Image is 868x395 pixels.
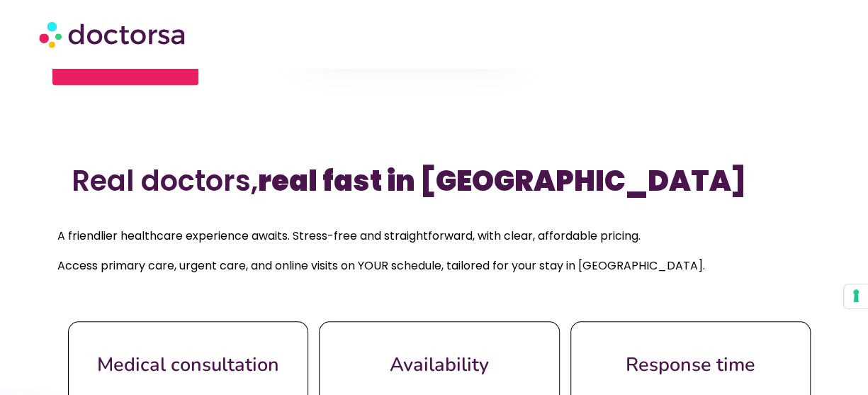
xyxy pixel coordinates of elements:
[72,164,796,198] h2: Real doctors,
[844,284,868,308] button: Your consent preferences for tracking technologies
[626,352,755,378] span: Response time
[57,228,641,244] span: A friendlier healthcare experience awaits. Stress-free and straightforward, with clear, affordabl...
[57,257,705,274] span: Access primary care, urgent care, and online visits on YOUR schedule, tailored for your stay in [...
[97,352,279,378] span: Medical consultation
[258,161,746,201] b: real fast in [GEOGRAPHIC_DATA]
[38,109,831,128] iframe: Customer reviews powered by Trustpilot
[390,352,489,378] span: Availability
